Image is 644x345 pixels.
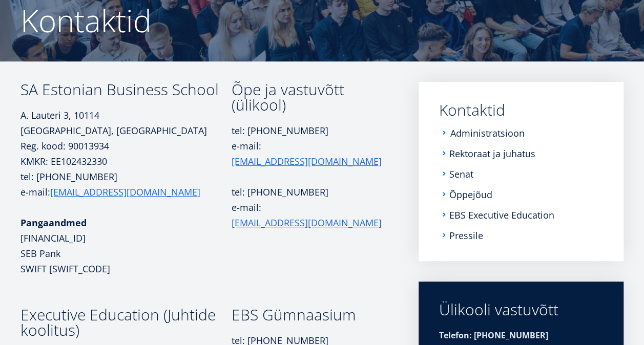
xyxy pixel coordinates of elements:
p: tel: [PHONE_NUMBER] [232,184,389,200]
a: Administratsioon [450,128,525,138]
a: EBS Executive Education [449,210,554,220]
strong: Telefon: [PHONE_NUMBER] [439,330,548,341]
h3: SA Estonian Business School [20,82,232,97]
h3: Executive Education (Juhtide koolitus) [20,307,232,338]
a: Õppejõud [449,189,492,200]
h3: EBS Gümnaasium [232,307,389,322]
p: KMKR: EE102432330 [20,154,232,169]
p: tel: [PHONE_NUMBER] e-mail: [232,123,389,169]
a: [EMAIL_ADDRESS][DOMAIN_NAME] [50,184,200,200]
a: Pressile [449,230,483,241]
strong: Pangaandmed [20,217,87,229]
p: A. Lauteri 3, 10114 [GEOGRAPHIC_DATA], [GEOGRAPHIC_DATA] Reg. kood: 90013934 [20,107,232,154]
h3: Õpe ja vastuvõtt (ülikool) [232,82,389,113]
a: Kontaktid [439,102,603,118]
p: tel: [PHONE_NUMBER] e-mail: [20,169,232,200]
a: [EMAIL_ADDRESS][DOMAIN_NAME] [232,215,382,230]
a: [EMAIL_ADDRESS][DOMAIN_NAME] [232,154,382,169]
p: e-mail: [232,200,389,230]
a: Senat [449,169,473,179]
div: Ülikooli vastuvõtt [439,302,603,317]
p: [FINANCIAL_ID] SEB Pank SWIFT [SWIFT_CODE] [20,215,232,276]
a: Rektoraat ja juhatus [449,148,535,159]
